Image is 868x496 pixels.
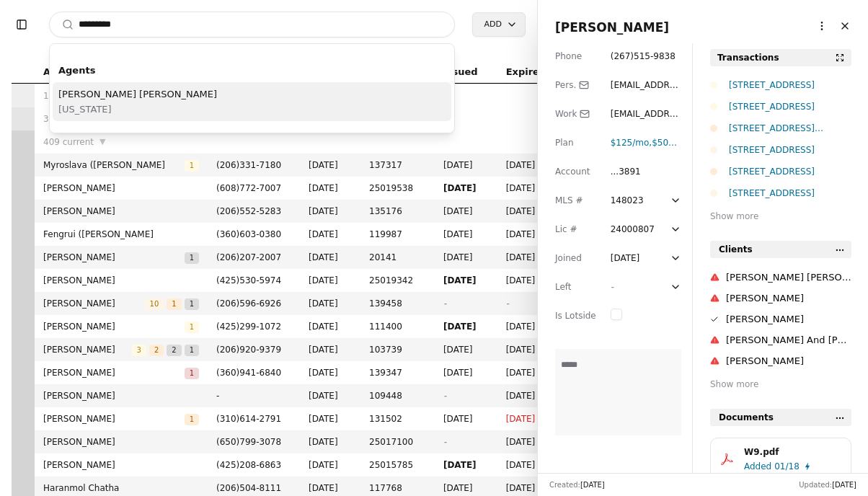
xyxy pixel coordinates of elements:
span: [DATE] [506,250,557,265]
span: 139458 [369,296,426,311]
span: Agent [43,64,75,80]
span: [PERSON_NAME] [43,342,132,357]
div: Joined [555,251,596,265]
span: - [443,298,446,309]
span: [PERSON_NAME] [555,20,669,35]
span: ( 425 ) 299 - 1072 [216,322,281,332]
span: [DATE] [506,366,557,380]
span: 139347 [369,366,426,380]
span: [DATE] [506,481,557,495]
span: [DATE] [580,481,605,489]
span: $500 fee [652,138,688,148]
div: [STREET_ADDRESS] [729,143,851,157]
span: [DATE] [506,204,557,218]
span: 25019538 [369,181,426,195]
span: 1 [185,160,199,172]
div: Work [555,107,596,121]
span: 111400 [369,319,426,334]
span: 1 [185,252,199,264]
span: [DATE] [506,273,557,288]
span: [DATE] [443,204,489,218]
div: 36 onboarding [43,112,199,126]
button: 1 [185,158,199,172]
span: 3 [132,345,146,356]
div: 148023 [611,193,644,208]
span: [EMAIL_ADDRESS][DOMAIN_NAME] [611,109,681,148]
span: [DATE] [309,412,352,426]
span: [DATE] [309,250,352,265]
div: [STREET_ADDRESS] [729,186,851,200]
div: MLS # [555,193,596,208]
span: [DATE] [443,250,489,265]
button: 1 [167,296,181,311]
div: Transactions [717,50,779,65]
button: 1 [185,412,199,426]
span: Expires [506,64,545,80]
span: [PERSON_NAME] [43,250,185,265]
span: [PERSON_NAME] [43,389,199,403]
span: 2 [149,345,164,356]
span: ( 650 ) 799 - 3078 [216,437,281,447]
span: [DATE] [309,296,352,311]
span: 10 [145,298,164,310]
span: 1 [185,322,199,333]
div: Plan [555,136,596,150]
button: 1 [185,342,199,357]
div: ...3891 [611,164,641,179]
span: [DATE] [309,319,352,334]
span: [DATE] [506,458,557,472]
div: W9.pdf [744,445,841,459]
span: [PERSON_NAME] [43,435,199,449]
button: 1 [185,296,199,311]
span: [DATE] [309,181,352,195]
span: [DATE] [309,158,352,172]
span: - [443,391,446,401]
span: 109448 [369,389,426,403]
span: [DATE] [443,319,489,334]
span: [DATE] [443,481,489,495]
span: [DATE] [506,319,557,334]
div: [PERSON_NAME] [PERSON_NAME] Kr [726,270,851,285]
span: ( 608 ) 772 - 7007 [216,183,281,193]
span: Fengrui ([PERSON_NAME] [43,227,199,242]
span: 409 current [43,135,94,149]
button: 1 [185,366,199,380]
div: Show more [710,377,851,391]
span: 137317 [369,158,426,172]
span: 103739 [369,342,426,357]
span: [DATE] [309,204,352,218]
span: [DATE] [443,458,489,472]
span: [DATE] [443,158,489,172]
span: [DATE] [309,458,352,472]
span: Myroslava ([PERSON_NAME] [43,158,185,172]
span: [DATE] [309,342,352,357]
span: 1 [185,298,199,310]
span: 25015785 [369,458,426,472]
span: [DATE] [443,227,489,242]
span: - [506,298,509,309]
span: ▼ [99,136,105,149]
div: [PERSON_NAME] [726,291,851,306]
div: Pers. [555,78,596,92]
span: 25019342 [369,273,426,288]
span: [PERSON_NAME] [43,366,185,380]
span: ( 425 ) 208 - 6863 [216,460,281,470]
span: - [216,389,291,403]
span: [DATE] [506,412,557,426]
span: 1 [185,414,199,425]
span: 20141 [369,250,426,265]
span: [DATE] [506,342,557,357]
button: Add [472,12,526,37]
span: , [611,138,652,148]
span: ( 206 ) 596 - 6926 [216,298,281,309]
span: [DATE] [309,273,352,288]
span: [DATE] [443,342,489,357]
span: [DATE] [506,389,557,403]
span: 2 [167,345,181,356]
span: [DATE] [832,481,856,489]
div: Show more [710,209,851,223]
div: Suggestions [50,56,454,133]
button: 1 [185,319,199,334]
span: - [443,437,446,447]
span: ( 206 ) 920 - 9379 [216,345,281,355]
